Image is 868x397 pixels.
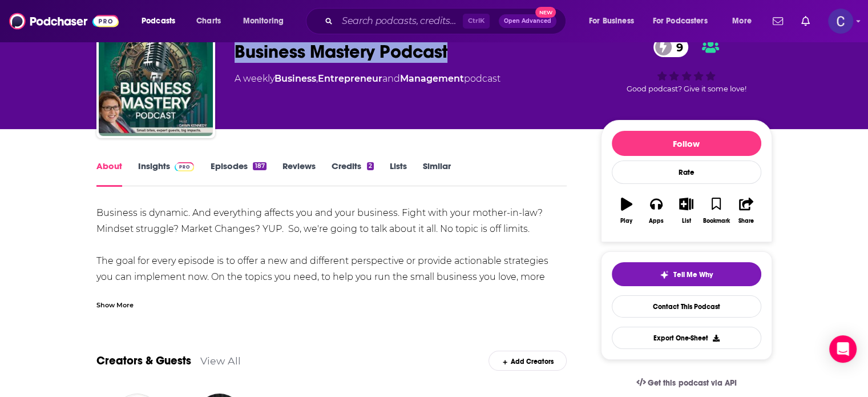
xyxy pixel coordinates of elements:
[703,218,729,224] div: Bookmark
[243,13,284,29] span: Monitoring
[382,73,400,84] span: and
[660,270,669,279] img: tell me why sparkle
[649,218,664,224] div: Apps
[627,369,746,397] a: Get this podcast via API
[318,73,382,84] a: Entrepreneur
[581,12,648,30] button: open menu
[682,218,691,224] div: List
[175,162,195,171] img: Podchaser Pro
[701,190,731,231] button: Bookmark
[138,161,195,187] a: InsightsPodchaser Pro
[671,190,701,231] button: List
[627,85,746,93] span: Good podcast? Give it some love!
[673,270,713,279] span: Tell Me Why
[210,161,266,187] a: Episodes187
[645,12,724,30] button: open menu
[332,161,374,187] a: Credits2
[612,327,761,349] button: Export One-Sheet
[274,73,316,84] a: Business
[9,10,119,32] img: Podchaser - Follow, Share and Rate Podcasts
[317,8,577,34] div: Search podcasts, credits, & more...
[731,190,761,231] button: Share
[189,12,228,30] a: Charts
[488,351,567,371] div: Add Creators
[400,73,464,84] a: Management
[235,72,500,86] div: A weekly podcast
[653,37,689,57] a: 9
[142,13,175,29] span: Podcasts
[612,295,761,318] a: Contact This Podcast
[499,14,556,28] button: Open AdvancedNew
[601,30,772,101] div: 9Good podcast? Give it some love!
[732,13,752,29] span: More
[463,14,490,29] span: Ctrl K
[648,378,736,388] span: Get this podcast via API
[828,9,853,34] img: User Profile
[612,262,761,286] button: tell me why sparkleTell Me Why
[96,161,122,187] a: About
[316,73,318,84] span: ,
[620,218,632,224] div: Play
[665,37,689,57] span: 9
[797,11,814,31] a: Show notifications dropdown
[96,354,191,368] a: Creators & Guests
[282,161,316,187] a: Reviews
[653,13,708,29] span: For Podcasters
[612,190,641,231] button: Play
[99,22,213,136] img: Business Mastery Podcast
[612,161,761,184] div: Rate
[200,355,241,367] a: View All
[828,9,853,34] button: Show profile menu
[829,335,857,363] div: Open Intercom Messenger
[724,12,766,30] button: open menu
[612,131,761,156] button: Follow
[504,18,551,24] span: Open Advanced
[828,9,853,34] span: Logged in as publicityxxtina
[738,218,754,224] div: Share
[423,161,451,187] a: Similar
[235,12,298,30] button: open menu
[641,190,671,231] button: Apps
[253,162,266,170] div: 187
[535,7,556,18] span: New
[196,13,221,29] span: Charts
[367,162,374,170] div: 2
[337,12,463,30] input: Search podcasts, credits, & more...
[589,13,634,29] span: For Business
[390,161,407,187] a: Lists
[134,12,190,30] button: open menu
[768,11,788,31] a: Show notifications dropdown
